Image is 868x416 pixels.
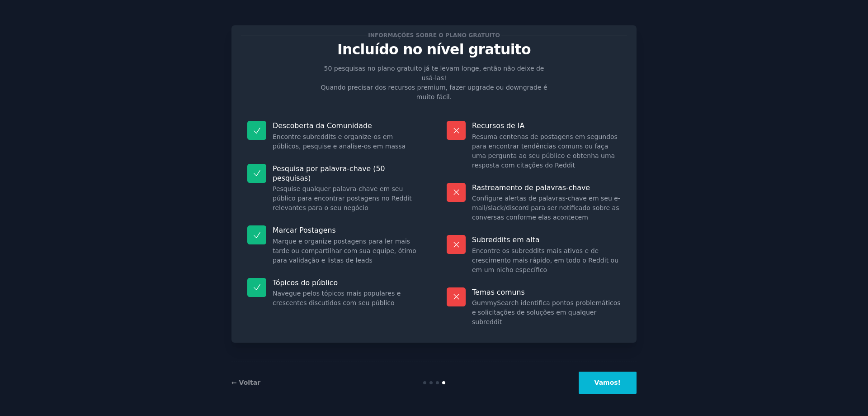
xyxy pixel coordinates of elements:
font: Subreddits em alta [472,235,539,244]
font: Vamos! [594,379,621,386]
font: Encontre os subreddits mais ativos e de crescimento mais rápido, em todo o Reddit ou em um nicho ... [472,247,618,273]
font: Navegue pelos tópicos mais populares e crescentes discutidos com seu público [273,290,401,306]
font: 50 pesquisas no plano gratuito já te levam longe, então não deixe de usá-las! [324,65,544,81]
font: Encontre subreddits e organize-os em públicos, pesquise e analise-os em massa [273,133,406,150]
font: Resuma centenas de postagens em segundos para encontrar tendências comuns ou faça uma pergunta ao... [472,133,618,169]
font: Marcar Postagens [273,226,336,234]
font: Descoberta da Comunidade [273,121,372,130]
font: Quando precisar dos recursos premium, fazer upgrade ou downgrade é muito fácil. [321,84,547,100]
font: Tópicos do público [273,278,338,287]
font: Informações sobre o plano gratuito [368,32,500,38]
a: ← Voltar [231,379,260,386]
font: Recursos de IA [472,121,524,130]
font: Incluído no nível gratuito [337,41,531,57]
button: Vamos! [579,372,637,394]
font: Rastreamento de palavras-chave [472,183,590,192]
font: Marque e organize postagens para ler mais tarde ou compartilhar com sua equipe, ótimo para valida... [273,238,416,264]
font: Pesquise qualquer palavra-chave em seu público para encontrar postagens no Reddit relevantes para... [273,185,412,211]
font: Temas comuns [472,288,525,296]
font: GummySearch identifica pontos problemáticos e solicitações de soluções em qualquer subreddit [472,299,621,325]
font: Configure alertas de palavras-chave em seu e-mail/slack/discord para ser notificado sobre as conv... [472,195,620,221]
font: Pesquisa por palavra-chave (50 pesquisas) [273,164,385,182]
